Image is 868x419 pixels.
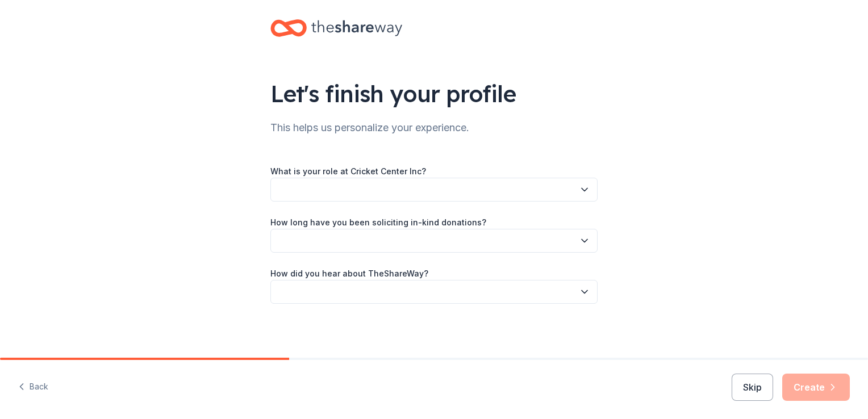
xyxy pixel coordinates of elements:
[18,375,48,399] button: Back
[270,119,598,137] div: This helps us personalize your experience.
[270,166,426,177] label: What is your role at Cricket Center Inc?
[270,78,598,110] div: Let's finish your profile
[732,374,773,401] button: Skip
[270,217,486,228] label: How long have you been soliciting in-kind donations?
[270,268,428,279] label: How did you hear about TheShareWay?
